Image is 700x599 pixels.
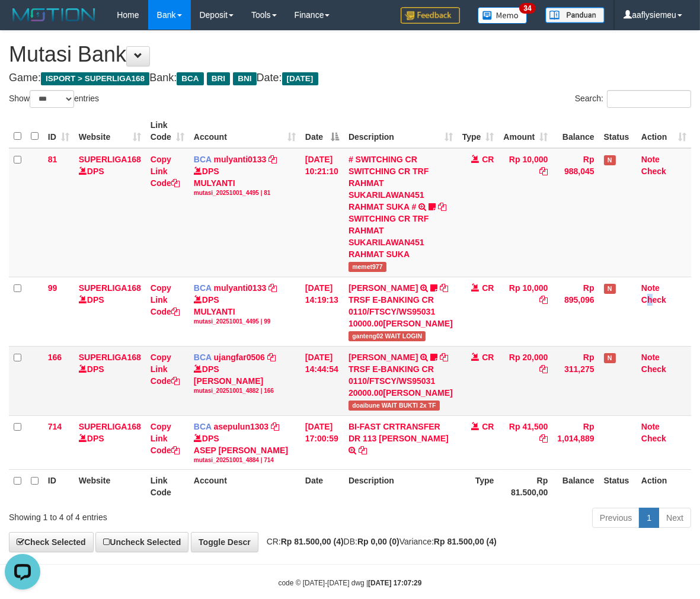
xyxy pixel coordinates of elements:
[48,353,62,362] span: 166
[279,579,422,587] small: code © [DATE]-[DATE] dwg |
[79,422,141,431] a: SUPERLIGA168
[552,277,599,346] td: Rp 895,096
[641,364,666,374] a: Check
[359,446,367,455] a: Copy BI-FAST CRTRANSFER DR 113 MOCHAMMAD ARIF SYA to clipboard
[194,456,296,465] div: mutasi_20251001_4884 | 714
[349,155,429,212] a: # SWITCHING CR SWITCHING CR TRF RAHMAT SUKARILAWAN451 RAHMAT SUKA #
[194,165,296,197] div: DPS MULYANTI
[349,213,453,260] div: SWITCHING CR TRF RAHMAT SUKARILAWAN451 RAHMAT SUKA
[641,155,660,164] a: Note
[191,532,258,552] a: Toggle Descr
[9,72,691,84] h4: Game: Bank: Date:
[539,295,548,305] a: Copy Rp 10,000 to clipboard
[43,114,74,148] th: ID: activate to sort column ascending
[641,283,660,293] a: Note
[301,148,344,277] td: [DATE] 10:21:10
[194,189,296,197] div: mutasi_20251001_4495 | 81
[641,166,666,176] a: Check
[194,353,212,362] span: BCA
[74,148,146,277] td: DPS
[519,3,535,14] span: 34
[349,363,453,399] div: TRSF E-BANKING CR 0110/FTSCY/WS95031 20000.00[PERSON_NAME]
[659,508,691,528] a: Next
[498,148,552,277] td: Rp 10,000
[599,470,637,504] th: Status
[641,295,666,305] a: Check
[95,532,188,552] a: Uncheck Selected
[434,537,497,546] strong: Rp 81.500,00 (4)
[5,5,40,40] button: Open LiveChat chat widget
[592,508,640,528] a: Previous
[552,470,599,504] th: Balance
[607,90,691,108] input: Search:
[146,114,189,148] th: Link Code: activate to sort column ascending
[74,346,146,415] td: DPS
[74,277,146,346] td: DPS
[368,579,421,587] strong: [DATE] 17:07:29
[604,155,616,165] span: Has Note
[641,422,660,431] a: Note
[498,470,552,504] th: Rp 81.500,00
[552,346,599,415] td: Rp 311,275
[301,114,344,148] th: Date: activate to sort column descending
[214,283,267,293] a: mulyanti0133
[349,353,418,362] a: [PERSON_NAME]
[440,283,448,293] a: Copy MUHAMMAD REZA to clipboard
[349,331,426,341] span: ganteng02 WAIT LOGIN
[539,364,548,374] a: Copy Rp 20,000 to clipboard
[194,387,296,395] div: mutasi_20251001_4882 | 166
[545,7,605,23] img: panduan.png
[30,90,74,108] select: Showentries
[482,422,494,431] span: CR
[194,318,296,326] div: mutasi_20251001_4495 | 99
[482,353,494,362] span: CR
[637,470,691,504] th: Action
[604,353,616,363] span: Has Note
[74,114,146,148] th: Website: activate to sort column ascending
[482,283,494,293] span: CR
[79,155,141,164] a: SUPERLIGA168
[9,6,99,24] img: MOTION_logo.png
[438,202,446,212] a: Copy # SWITCHING CR SWITCHING CR TRF RAHMAT SUKARILAWAN451 RAHMAT SUKA # to clipboard
[269,283,277,293] a: Copy mulyanti0133 to clipboard
[440,353,448,362] a: Copy NOVEN ELING PRAYOG to clipboard
[194,155,212,164] span: BCA
[74,415,146,469] td: DPS
[151,155,180,188] a: Copy Link Code
[48,283,57,293] span: 99
[552,415,599,469] td: Rp 1,014,889
[9,43,691,66] h1: Mutasi Bank
[194,433,296,465] div: DPS ASEP [PERSON_NAME]
[267,353,276,362] a: Copy ujangfar0506 to clipboard
[189,114,301,148] th: Account: activate to sort column ascending
[189,470,301,504] th: Account
[214,353,265,362] a: ujangfar0506
[233,72,256,85] span: BNI
[301,346,344,415] td: [DATE] 14:44:54
[552,148,599,277] td: Rp 988,045
[498,114,552,148] th: Amount: activate to sort column ascending
[575,90,691,108] label: Search:
[9,90,99,108] label: Show entries
[269,155,277,164] a: Copy mulyanti0133 to clipboard
[498,415,552,469] td: Rp 41,500
[281,537,344,546] strong: Rp 81.500,00 (4)
[214,155,267,164] a: mulyanti0133
[151,283,180,316] a: Copy Link Code
[599,114,637,148] th: Status
[498,277,552,346] td: Rp 10,000
[604,284,616,294] span: Has Note
[344,114,458,148] th: Description: activate to sort column ascending
[207,72,230,85] span: BRI
[194,422,212,431] span: BCA
[639,508,659,528] a: 1
[282,72,318,85] span: [DATE]
[194,363,296,395] div: DPS [PERSON_NAME]
[48,155,57,164] span: 81
[74,470,146,504] th: Website
[349,294,453,329] div: TRSF E-BANKING CR 0110/FTSCY/WS95031 10000.00[PERSON_NAME]
[146,470,189,504] th: Link Code
[641,353,660,362] a: Note
[539,166,548,176] a: Copy Rp 10,000 to clipboard
[79,353,141,362] a: SUPERLIGA168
